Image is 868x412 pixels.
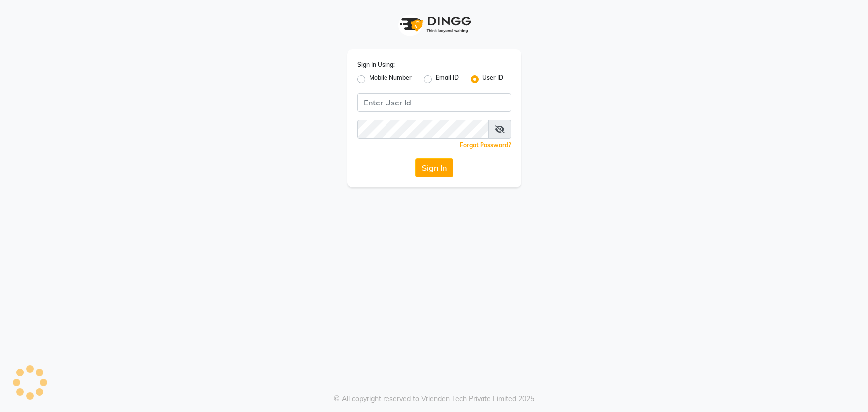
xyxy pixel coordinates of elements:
[460,141,511,149] a: Forgot Password?
[415,158,453,177] button: Sign In
[369,73,412,85] label: Mobile Number
[357,120,489,139] input: Username
[482,73,503,85] label: User ID
[357,60,395,69] label: Sign In Using:
[436,73,459,85] label: Email ID
[394,10,474,39] img: logo1.svg
[357,93,511,112] input: Username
